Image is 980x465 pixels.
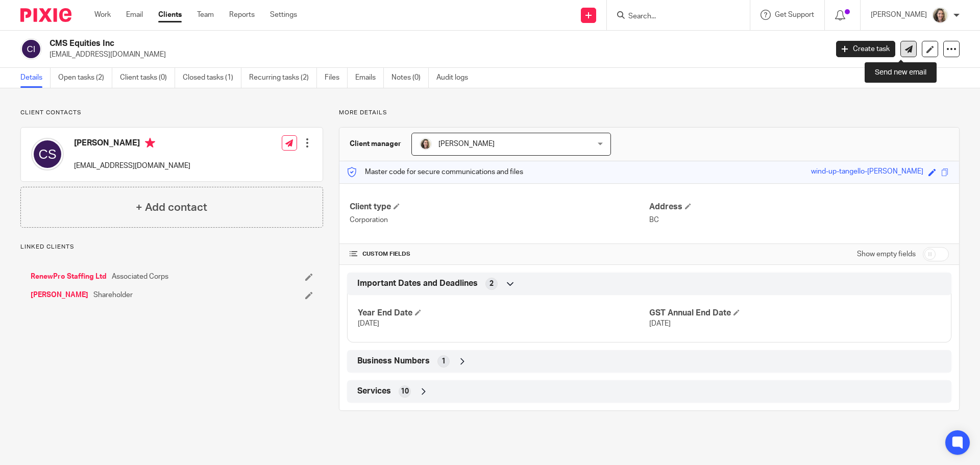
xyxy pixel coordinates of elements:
a: Email [126,10,143,20]
p: [EMAIL_ADDRESS][DOMAIN_NAME] [50,50,821,60]
p: [EMAIL_ADDRESS][DOMAIN_NAME] [74,161,190,171]
span: 2 [489,279,494,289]
h4: GST Annual End Date [649,308,941,319]
a: Reports [229,10,255,20]
span: Services [357,386,391,397]
a: Audit logs [436,68,476,88]
h3: Client manager [350,139,401,149]
span: 10 [401,386,409,397]
h4: Year End Date [358,308,649,319]
p: Client contacts [20,109,323,117]
p: BC [649,215,949,225]
span: 1 [442,356,446,366]
h4: Client type [350,202,649,212]
a: [PERSON_NAME] [31,290,88,300]
a: Team [197,10,214,20]
span: [DATE] [358,320,379,327]
a: Work [94,10,111,20]
img: IMG_7896.JPG [932,7,948,23]
a: Clients [158,10,182,20]
a: Emails [355,68,384,88]
h4: CUSTOM FIELDS [350,250,649,258]
a: Open tasks (2) [58,68,112,88]
div: wind-up-tangello-[PERSON_NAME] [811,166,923,178]
h2: CMS Equities Inc [50,38,667,49]
a: Create task [836,41,895,57]
span: Business Numbers [357,356,430,366]
span: [PERSON_NAME] [438,140,495,148]
span: [DATE] [649,320,671,327]
p: [PERSON_NAME] [871,10,927,20]
a: Details [20,68,51,88]
p: Corporation [350,215,649,225]
a: Files [325,68,348,88]
span: Associated Corps [112,272,168,282]
a: Settings [270,10,297,20]
img: Pixie [20,8,71,22]
span: Shareholder [93,290,133,300]
h4: + Add contact [136,200,207,215]
h4: [PERSON_NAME] [74,138,190,151]
p: More details [339,109,960,117]
p: Master code for secure communications and files [347,167,523,177]
span: Important Dates and Deadlines [357,278,478,289]
h4: Address [649,202,949,212]
input: Search [627,12,719,21]
a: Notes (0) [391,68,429,88]
p: Linked clients [20,243,323,251]
a: Closed tasks (1) [183,68,241,88]
i: Primary [145,138,155,148]
img: svg%3E [31,138,64,170]
label: Show empty fields [857,249,916,259]
a: Recurring tasks (2) [249,68,317,88]
a: Client tasks (0) [120,68,175,88]
a: RenewPro Staffing Ltd [31,272,107,282]
img: svg%3E [20,38,42,60]
span: Get Support [775,11,814,18]
img: IMG_7896.JPG [420,138,432,150]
